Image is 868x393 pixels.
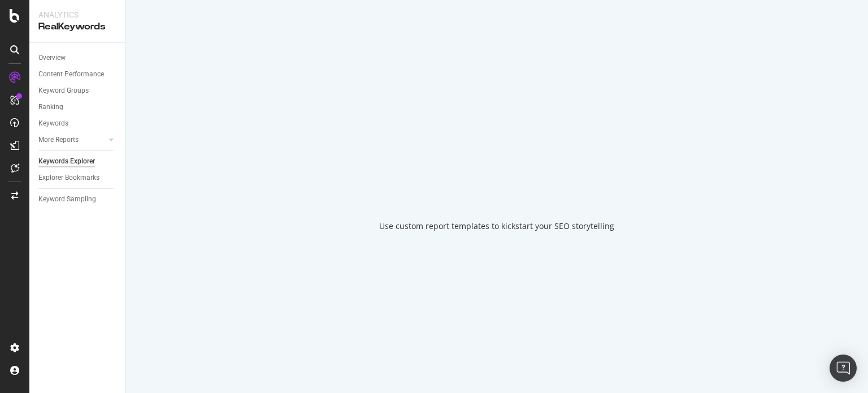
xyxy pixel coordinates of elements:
[38,68,104,80] div: Content Performance
[830,355,857,382] div: Open Intercom Messenger
[38,134,106,146] a: More Reports
[38,85,117,97] a: Keyword Groups
[38,156,117,167] a: Keywords Explorer
[38,172,99,184] div: Explorer Bookmarks
[38,52,66,64] div: Overview
[38,9,116,20] div: Analytics
[38,85,89,97] div: Keyword Groups
[456,162,537,202] div: animation
[38,193,96,205] div: Keyword Sampling
[38,134,79,146] div: More Reports
[38,52,117,64] a: Overview
[38,156,95,167] div: Keywords Explorer
[38,68,117,80] a: Content Performance
[38,20,116,33] div: RealKeywords
[38,118,117,129] a: Keywords
[38,118,68,129] div: Keywords
[379,221,614,232] div: Use custom report templates to kickstart your SEO storytelling
[38,172,117,184] a: Explorer Bookmarks
[38,193,117,205] a: Keyword Sampling
[38,101,117,113] a: Ranking
[38,101,63,113] div: Ranking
